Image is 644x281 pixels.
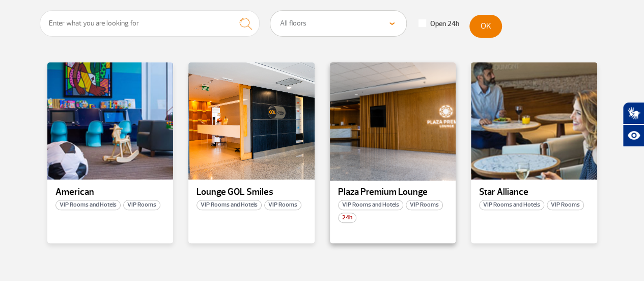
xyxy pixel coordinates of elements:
[338,187,448,197] p: Plaza Premium Lounge
[197,187,306,197] p: Lounge GOL Smiles
[338,213,356,223] span: 24h
[406,200,443,210] span: VIP Rooms
[547,200,584,210] span: VIP Rooms
[469,15,502,38] button: OK
[197,200,262,210] span: VIP Rooms and Hotels
[418,19,459,29] label: Open 24h
[623,124,644,147] button: Abrir recursos assistivos.
[479,187,589,197] p: Star Alliance
[40,10,260,37] input: Enter what you are looking for
[264,200,301,210] span: VIP Rooms
[55,200,121,210] span: VIP Rooms and Hotels
[123,200,160,210] span: VIP Rooms
[479,200,544,210] span: VIP Rooms and Hotels
[623,102,644,147] div: Plugin de acessibilidade da Hand Talk.
[55,187,165,197] p: American
[338,200,403,210] span: VIP Rooms and Hotels
[623,102,644,124] button: Abrir tradutor de língua de sinais.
